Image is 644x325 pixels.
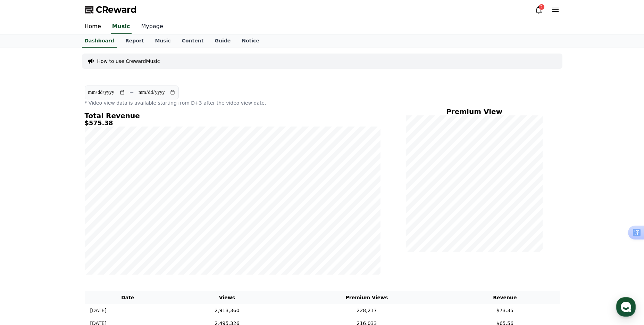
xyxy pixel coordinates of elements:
[450,304,559,317] td: $73.35
[96,4,137,15] span: CReward
[79,19,107,34] a: Home
[58,231,78,237] span: Messages
[149,34,176,48] a: Music
[85,120,380,127] h5: $575.38
[46,220,90,238] a: Messages
[450,291,559,304] th: Revenue
[209,34,236,48] a: Guide
[283,304,450,317] td: 228,217
[85,4,137,15] a: CReward
[171,291,283,304] th: Views
[283,291,450,304] th: Premium Views
[171,304,283,317] td: 2,913,360
[97,58,160,65] a: How to use CrewardMusic
[176,34,209,48] a: Content
[535,6,543,14] a: 2
[18,231,30,236] span: Home
[129,88,134,97] p: ~
[136,19,169,34] a: Mypage
[85,291,171,304] th: Date
[2,220,46,238] a: Home
[90,220,133,238] a: Settings
[406,108,543,115] h4: Premium View
[85,99,380,106] p: * Video view data is available starting from D+3 after the video view date.
[111,19,132,34] a: Music
[82,34,117,48] a: Dashboard
[90,307,107,314] p: [DATE]
[539,4,544,10] div: 2
[236,34,265,48] a: Notice
[103,231,120,236] span: Settings
[120,34,150,48] a: Report
[85,112,380,120] h4: Total Revenue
